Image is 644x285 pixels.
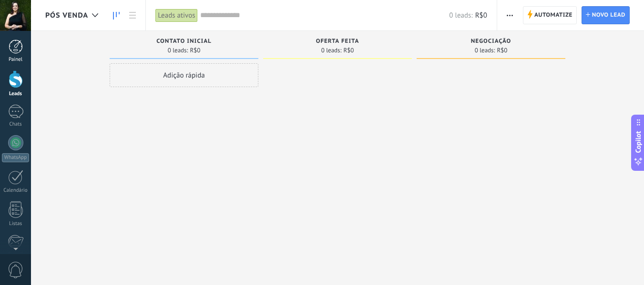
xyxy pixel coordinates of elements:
span: 0 leads: [475,48,495,53]
span: R$0 [497,48,507,53]
a: Lista [124,6,141,25]
div: Leads [2,91,30,97]
span: Novo lead [592,7,625,24]
span: Oferta feita [316,38,359,45]
span: Contato inicial [156,38,211,45]
span: 0 leads: [168,48,188,53]
div: Oferta feita [268,38,407,46]
span: R$0 [343,48,354,53]
a: Novo lead [582,6,630,24]
span: R$0 [475,11,487,20]
div: Painel [2,57,30,63]
a: Automatize [523,6,577,24]
div: Listas [2,221,30,227]
span: Negociação [471,38,511,45]
div: Leads ativos [155,9,197,22]
div: Negociação [421,38,561,46]
span: R$0 [190,48,200,53]
span: PÓS VENDA [45,11,88,20]
span: 0 leads: [449,11,472,20]
div: Calendário [2,187,30,194]
button: Mais [503,6,517,24]
span: Copilot [634,131,643,153]
div: Chats [2,121,30,128]
a: Leads [108,6,124,25]
span: 0 leads: [321,48,342,53]
div: Contato inicial [114,38,254,46]
span: Automatize [534,7,572,24]
div: Adição rápida [110,63,258,87]
div: WhatsApp [2,153,29,162]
